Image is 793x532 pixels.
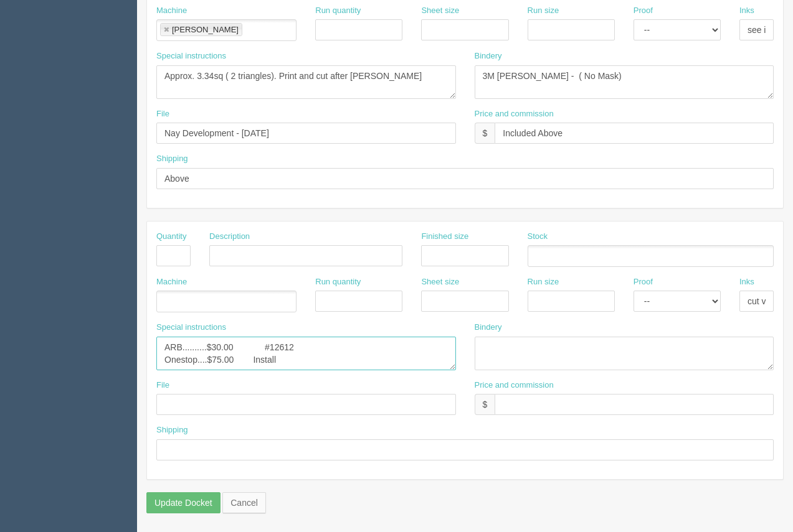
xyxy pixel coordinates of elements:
[315,5,361,17] label: Run quantity
[739,276,754,288] label: Inks
[421,231,468,243] label: Finished size
[156,65,456,99] textarea: Approx. 3.34sq ( 2 triangles). Print and cut after [PERSON_NAME]
[222,492,266,513] a: Cancel
[230,498,258,508] span: translation missing: en.helpers.links.cancel
[739,5,754,17] label: Inks
[146,492,221,513] input: Update Docket
[156,153,188,165] label: Shipping
[156,231,186,243] label: Quantity
[421,276,459,288] label: Sheet size
[156,50,226,62] label: Special instructions
[421,5,459,17] label: Sheet size
[475,322,502,334] label: Bindery
[209,231,250,243] label: Description
[156,108,169,120] label: File
[475,123,495,144] div: $
[156,5,187,17] label: Machine
[475,50,502,62] label: Bindery
[475,108,554,120] label: Price and commission
[475,380,554,391] label: Price and commission
[528,5,559,17] label: Run size
[634,276,653,288] label: Proof
[156,424,188,436] label: Shipping
[634,5,653,17] label: Proof
[315,276,361,288] label: Run quantity
[475,394,495,415] div: $
[156,276,187,288] label: Machine
[156,380,169,391] label: File
[528,231,548,243] label: Stock
[172,26,239,34] div: [PERSON_NAME]
[156,322,226,334] label: Special instructions
[528,276,559,288] label: Run size
[156,337,456,370] textarea: ARB.....$25.00 Onestop....$75.00 Install
[475,65,774,99] textarea: 3M [PERSON_NAME] - ( No Mask)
